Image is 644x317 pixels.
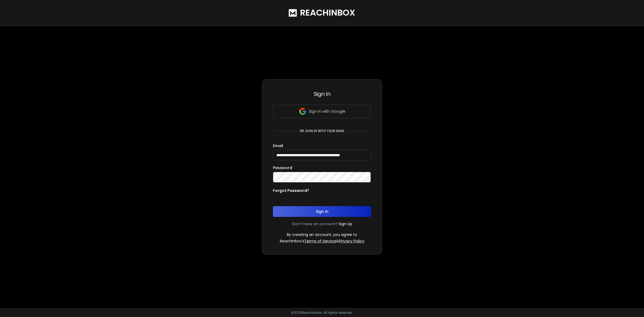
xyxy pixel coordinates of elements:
[273,188,309,193] p: Forgot Password?
[292,221,338,227] p: Don't have an account?
[300,8,355,18] h1: ReachInbox
[289,2,355,24] a: ReachInbox
[287,232,357,237] p: By creating an account, you agree to
[280,238,364,244] p: ReachInbox's &
[309,109,345,114] p: Sign in with Google
[273,206,371,217] button: Sign In
[273,144,283,148] label: Email
[297,129,347,133] p: or, sign in with your email
[291,311,353,315] p: © 2025 Reachinbox. All rights reserved.
[273,90,371,98] h3: Sign In
[289,9,297,17] img: logo
[339,221,352,227] a: Sign Up
[273,105,371,118] button: Sign in with Google
[304,238,336,244] a: Terms of Service
[273,166,292,170] label: Password
[339,238,364,244] a: Privacy Policy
